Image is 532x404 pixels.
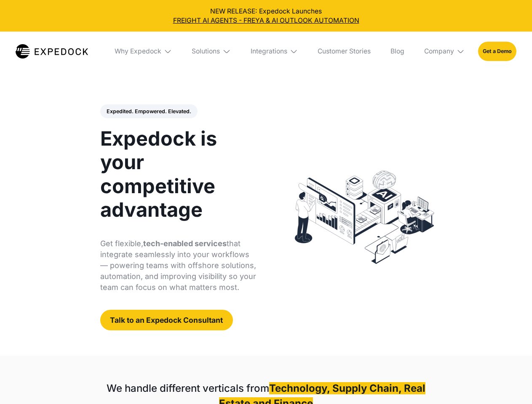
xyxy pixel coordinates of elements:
div: Why Expedock [108,32,179,71]
div: Why Expedock [115,47,161,56]
a: FREIGHT AI AGENTS - FREYA & AI OUTLOOK AUTOMATION [7,16,526,25]
div: Company [417,32,471,71]
a: Customer Stories [311,32,377,71]
div: Integrations [244,32,305,71]
strong: tech-enabled services [143,239,227,248]
iframe: Chat Widget [490,364,532,404]
strong: We handle different verticals from [107,382,269,394]
div: Solutions [192,47,220,56]
a: Blog [384,32,411,71]
a: Talk to an Expedock Consultant [100,310,233,330]
div: Solutions [185,32,238,71]
div: Integrations [251,47,287,56]
div: NEW RELEASE: Expedock Launches [7,7,526,25]
a: Get a Demo [478,42,516,61]
h1: Expedock is your competitive advantage [100,127,257,221]
p: Get flexible, that integrate seamlessly into your workflows — powering teams with offshore soluti... [100,238,257,293]
div: Company [424,47,454,56]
